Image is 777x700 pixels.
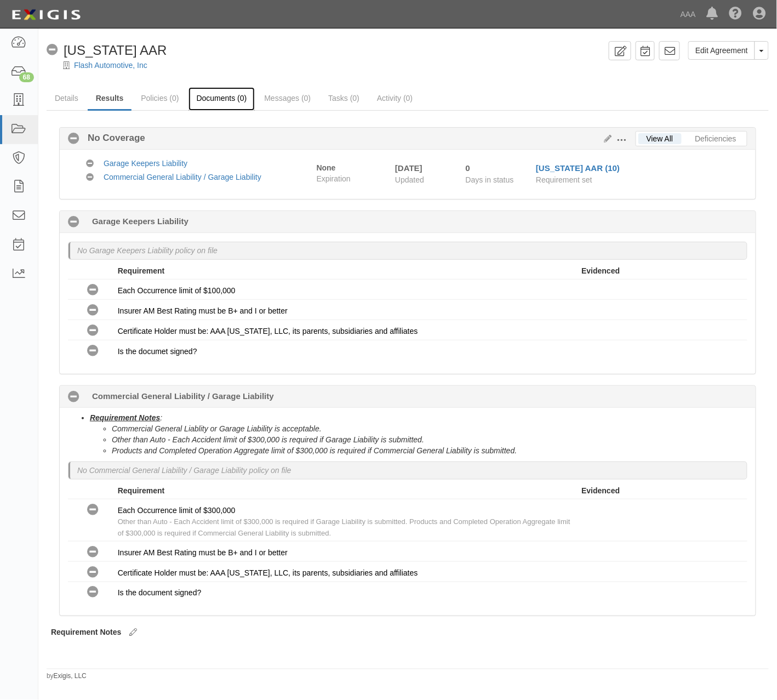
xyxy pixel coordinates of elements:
[118,327,418,335] span: Certificate Holder must be: AAA [US_STATE], LLC, its parents, subsidiaries and affiliates
[118,589,202,597] span: Is the document signed?
[92,215,188,227] b: Garage Keepers Liability
[118,568,418,577] span: Certificate Holder must be: AAA [US_STATE], LLC, its parents, subsidiaries and affiliates
[395,175,424,184] span: Updated
[87,345,99,357] i: No Coverage
[466,175,514,184] span: Days in status
[317,173,387,184] span: Expiration
[687,133,745,144] a: Deficiencies
[104,173,261,181] a: Commercial General Liability / Garage Liability
[92,390,274,402] b: Commercial General Liability / Garage Liability
[112,423,747,434] li: Commercial General Liablity or Garage Liability is acceptable.
[68,391,79,403] i: No Coverage 0 days (since 10/13/2025)
[104,159,187,168] a: Garage Keepers Liability
[118,548,288,557] span: Insurer AM Best Rating must be B+ and I or better
[112,445,747,456] li: Products and Completed Operation Aggregate limit of $300,000 is required if Commercial General Li...
[118,506,236,515] span: Each Occurrence limit of $300,000
[395,162,449,174] div: [DATE]
[68,133,79,145] i: No Coverage
[74,61,147,70] a: Flash Automotive, Inc
[47,87,87,109] a: Details
[47,44,58,56] i: No Coverage
[87,305,99,316] i: No Coverage
[581,266,620,275] strong: Evidenced
[87,284,99,296] i: No Coverage
[88,87,132,111] a: Results
[86,174,94,181] i: No Coverage
[600,134,612,143] a: Edit Results
[369,87,421,109] a: Activity (0)
[87,504,99,516] i: No Coverage
[87,547,99,558] i: No Coverage
[68,217,79,228] i: No Coverage 0 days (since 10/13/2025)
[466,162,528,174] div: Since 10/13/2025
[118,347,197,356] span: Is the documet signed?
[79,132,145,145] b: No Coverage
[87,587,99,599] i: No Coverage
[133,87,187,109] a: Policies (0)
[118,306,288,315] span: Insurer AM Best Rating must be B+ and I or better
[90,412,747,456] li: :
[90,413,160,422] u: Requirement Notes
[317,163,336,172] strong: None
[688,41,755,60] a: Edit Agreement
[118,486,165,495] strong: Requirement
[112,434,747,445] li: Other than Auto - Each Accident limit of $300,000 is required if Garage Liability is submitted.
[729,8,742,21] i: Help Center - Complianz
[64,43,167,58] span: [US_STATE] AAR
[19,72,34,82] div: 68
[87,325,99,337] i: No Coverage
[188,87,255,111] a: Documents (0)
[8,5,84,25] img: logo-5460c22ac91f19d4615b14bd174203de0afe785f0fc80cf4dbbc73dc1793850b.png
[536,175,592,184] span: Requirement set
[581,486,620,495] strong: Evidenced
[118,517,570,537] span: Other than Auto - Each Accident limit of $300,000 is required if Garage Liability is submitted. P...
[118,266,165,275] strong: Requirement
[320,87,368,109] a: Tasks (0)
[77,245,218,256] p: No Garage Keepers Liability policy on file
[77,465,292,476] p: No Commercial General Liability / Garage Liability policy on file
[47,672,87,681] small: by
[638,133,682,144] a: View All
[256,87,319,109] a: Messages (0)
[54,673,87,680] a: Exigis, LLC
[51,627,121,638] label: Requirement Notes
[118,286,236,295] span: Each Occurrence limit of $100,000
[675,3,701,25] a: AAA
[86,160,94,168] i: No Coverage
[47,41,167,60] div: New Mexico AAR
[536,163,620,173] a: [US_STATE] AAR (10)
[87,567,99,578] i: No Coverage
